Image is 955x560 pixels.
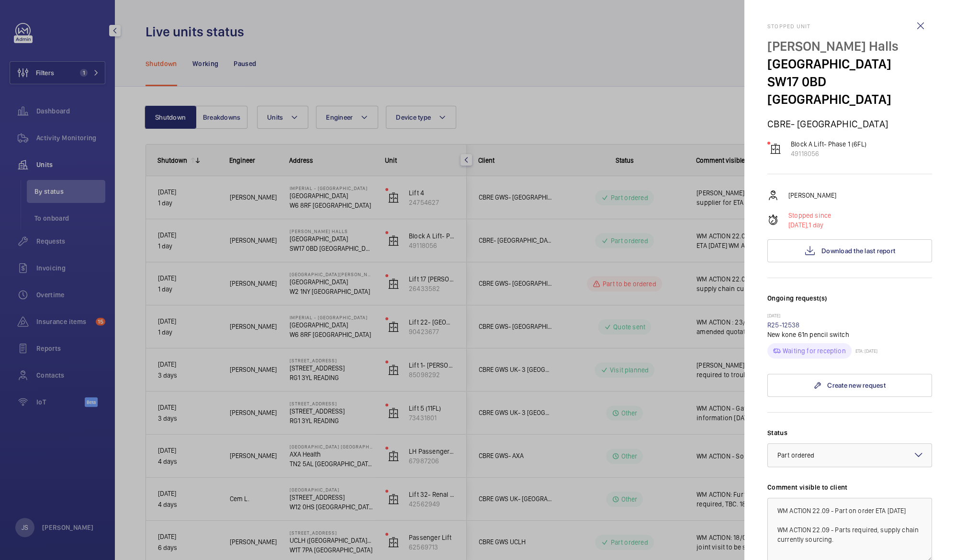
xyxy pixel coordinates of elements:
button: Download the last report [767,239,932,262]
p: 1 day [788,220,831,230]
a: R25-12538 [767,321,800,329]
img: elevator.svg [770,143,781,155]
p: CBRE- [GEOGRAPHIC_DATA] [767,118,932,130]
label: Status [767,428,932,437]
p: [DATE] [767,313,932,320]
h3: Ongoing request(s) [767,293,932,313]
span: [DATE], [788,221,809,229]
p: [GEOGRAPHIC_DATA] [767,55,932,73]
p: [PERSON_NAME] [788,190,836,200]
span: Part ordered [777,451,815,459]
p: 49118056 [791,149,866,158]
p: Block A Lift- Phase 1 (6FL) [791,139,866,149]
p: Waiting for reception [783,346,846,356]
a: Create new request [767,374,932,397]
p: [PERSON_NAME] Halls [767,37,932,55]
p: SW17 0BD [GEOGRAPHIC_DATA] [767,73,932,108]
p: ETA: [DATE] [852,348,877,354]
label: Comment visible to client [767,482,932,492]
h2: Stopped unit [767,23,932,30]
p: Stopped since [788,211,831,220]
p: New kone 61n pencil switch [767,330,932,339]
span: Download the last report [821,247,895,255]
